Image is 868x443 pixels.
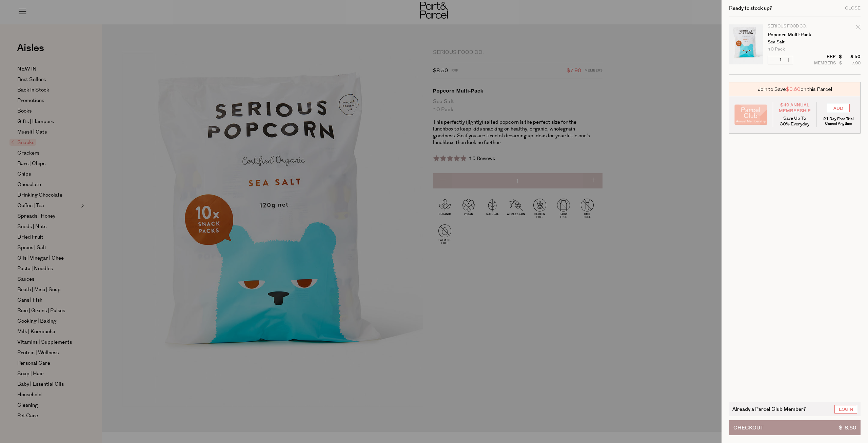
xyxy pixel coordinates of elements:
div: Close [845,6,861,11]
span: $49 Annual Membership [778,102,811,114]
p: Sea Salt [768,40,820,44]
p: Save Up To 30% Everyday [778,116,811,127]
a: Popcorn Multi-Pack [768,33,820,37]
a: Login [834,405,857,414]
span: Checkout [733,421,764,435]
input: QTY Popcorn Multi-Pack [776,56,785,64]
p: 21 Day Free Trial Cancel Anytime [822,117,855,126]
span: Already a Parcel Club Member? [732,405,806,413]
span: 10 Pack [768,47,785,52]
div: Join to Save on this Parcel [729,82,861,96]
span: $0.60 [786,86,801,93]
button: Checkout$ 8.50 [729,420,861,435]
div: Remove Popcorn Multi-Pack [856,23,861,33]
h2: Ready to stock up? [729,6,772,11]
input: ADD [827,104,850,112]
span: $ 8.50 [839,421,856,435]
p: Serious Food Co. [768,24,820,28]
